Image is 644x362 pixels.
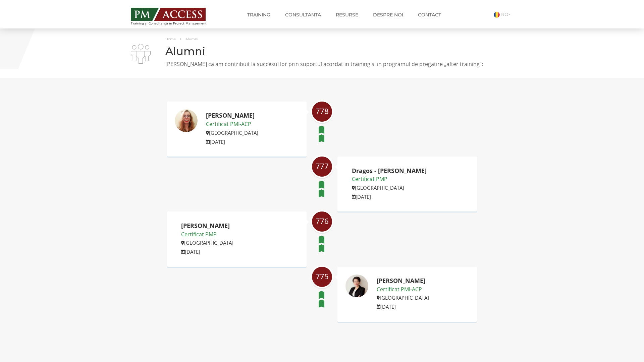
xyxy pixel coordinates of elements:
a: Despre noi [368,8,408,21]
img: Romana [494,12,500,18]
a: Training și Consultanță în Project Management [131,6,219,25]
h2: [PERSON_NAME] [206,112,258,119]
p: [GEOGRAPHIC_DATA] [206,129,258,137]
span: 775 [312,272,332,281]
span: 778 [312,107,332,115]
p: [DATE] [352,193,427,201]
img: i-02.png [131,44,151,64]
p: [GEOGRAPHIC_DATA] [181,239,233,247]
a: Contact [413,8,446,21]
p: Certificat PMI-ACP [377,285,429,294]
h2: [PERSON_NAME] [377,278,429,284]
span: Alumni [185,37,198,41]
h2: [PERSON_NAME] [181,223,233,229]
span: 777 [312,162,332,170]
p: [GEOGRAPHIC_DATA] [352,184,427,192]
a: Resurse [331,8,363,21]
p: [GEOGRAPHIC_DATA] [377,294,429,302]
p: [PERSON_NAME] ca am contribuit la succesul lor prin suportul acordat in training si in programul ... [131,60,513,68]
h1: Alumni [131,45,513,57]
h2: Dragos - [PERSON_NAME] [352,168,427,174]
img: PM ACCESS - Echipa traineri si consultanti certificati PMP: Narciss Popescu, Mihai Olaru, Monica ... [131,8,206,21]
p: Certificat PMP [181,230,233,239]
img: Luiza Popescu [345,274,369,298]
a: Home [165,37,176,41]
p: [DATE] [377,303,429,311]
p: [DATE] [206,138,258,146]
span: Training și Consultanță în Project Management [131,21,219,25]
a: RO [494,11,513,17]
p: Certificat PMI-ACP [206,120,258,129]
img: Adelina Iordanescu [174,109,198,132]
p: [DATE] [181,248,233,256]
a: Consultanta [280,8,326,21]
a: Training [242,8,275,21]
p: Certificat PMP [352,175,427,184]
span: 776 [312,217,332,225]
